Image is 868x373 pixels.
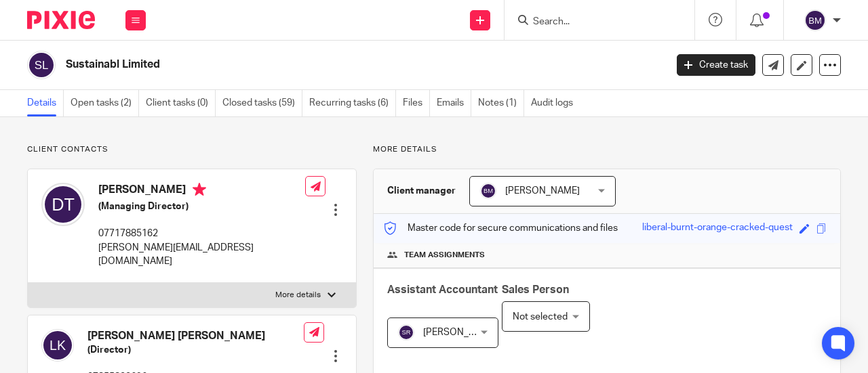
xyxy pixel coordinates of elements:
[387,184,456,198] h3: Client manager
[642,221,793,236] div: liberal-burnt-orange-cracked-quest
[275,290,321,301] p: More details
[87,329,304,343] h4: [PERSON_NAME] [PERSON_NAME]
[480,183,496,199] img: svg%3E
[27,11,95,29] img: Pixie
[41,183,85,226] img: svg%3E
[502,284,569,295] span: Sales Person
[98,200,305,213] h5: (Managing Director)
[98,241,305,269] p: [PERSON_NAME][EMAIL_ADDRESS][DOMAIN_NAME]
[193,183,206,196] i: Primary
[423,328,498,337] span: [PERSON_NAME]
[531,90,580,116] a: Audit logs
[98,183,305,200] h4: [PERSON_NAME]
[66,58,538,72] h2: Sustainabl Limited
[27,144,357,155] p: Client contacts
[404,250,485,261] span: Team assignments
[87,343,304,357] h5: (Director)
[677,54,755,76] a: Create task
[98,227,305,240] p: 07717885162
[398,324,414,341] img: svg%3E
[222,90,302,116] a: Closed tasks (59)
[505,186,580,196] span: [PERSON_NAME]
[403,90,430,116] a: Files
[146,90,216,116] a: Client tasks (0)
[71,90,139,116] a: Open tasks (2)
[804,9,826,31] img: svg%3E
[27,90,64,116] a: Details
[373,144,841,155] p: More details
[513,312,568,322] span: Not selected
[309,90,396,116] a: Recurring tasks (6)
[41,329,74,361] img: svg%3E
[27,51,56,79] img: svg%3E
[478,90,524,116] a: Notes (1)
[387,284,498,295] span: Assistant Accountant
[437,90,471,116] a: Emails
[532,16,654,28] input: Search
[384,221,618,235] p: Master code for secure communications and files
